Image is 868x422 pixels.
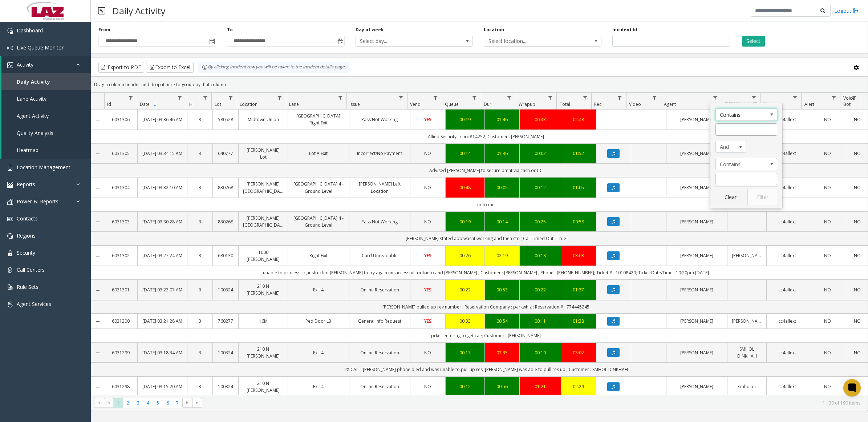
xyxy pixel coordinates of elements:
[7,284,13,290] img: 'icon'
[243,380,283,394] a: 210 N [PERSON_NAME]
[142,349,182,356] a: [DATE] 03:18:34 AM
[450,184,480,191] div: 00:48
[524,116,556,123] a: 00:43
[17,164,70,171] span: Location Management
[91,319,104,325] a: Collapse Details
[173,398,182,408] span: Page 7
[671,218,723,225] a: [PERSON_NAME]
[489,383,515,390] div: 00:56
[489,218,515,225] a: 00:14
[450,252,480,259] a: 00:26
[484,36,577,46] span: Select location...
[424,318,431,324] span: YES
[226,93,235,103] a: Lot Filter Menu
[7,62,13,68] img: 'icon'
[91,78,868,91] div: Drag a column header and drop it here to group by that column
[852,252,863,259] a: NO
[504,93,514,103] a: Dur Filter Menu
[292,383,344,390] a: Exit 4
[489,116,515,123] div: 01:46
[17,300,51,307] span: Agent Services
[17,27,43,34] span: Dashboard
[524,252,556,259] a: 00:18
[671,184,723,191] a: [PERSON_NAME]
[91,185,104,191] a: Collapse Details
[524,349,556,356] div: 00:10
[7,165,13,171] img: 'icon'
[163,398,173,408] span: Page 6
[650,93,660,103] a: Video Filter Menu
[142,218,182,225] a: [DATE] 03:30:28 AM
[192,318,208,325] a: 3
[104,232,868,245] td: [PERSON_NAME] stated app wasnt working and then cto ; Call Timed Out : True
[852,286,863,293] a: NO
[17,198,58,205] span: Power BI Reports
[292,349,344,356] a: Exit 4
[91,219,104,225] a: Collapse Details
[710,93,720,103] a: Agent Filter Menu
[17,232,36,239] span: Regions
[812,184,843,191] a: NO
[104,300,868,314] td: [PERSON_NAME] pulled up rev number ; Reservation Company : parkwhiz ; Reservation # : 774445245
[243,318,283,325] a: 16M
[715,123,777,136] input: Agent Filter
[142,184,182,191] a: [DATE] 03:32:10 AM
[424,383,431,390] span: NO
[143,398,153,408] span: Page 4
[450,383,480,390] div: 00:12
[113,398,123,408] span: Page 1
[217,218,234,225] a: 830268
[450,349,480,356] a: 00:17
[17,283,38,290] span: Rule Sets
[1,56,91,73] a: Activity
[524,318,556,325] a: 00:11
[852,218,863,225] a: NO
[415,150,441,157] a: NO
[217,150,234,157] a: 640777
[243,116,283,123] a: Midtown Union
[450,286,480,293] a: 00:22
[1,107,91,124] a: Agent Activity
[612,27,637,33] label: Incident Id
[91,253,104,259] a: Collapse Details
[565,318,592,325] a: 01:38
[671,383,723,390] a: [PERSON_NAME]
[489,349,515,356] div: 02:35
[424,287,431,293] span: YES
[671,286,723,293] a: [PERSON_NAME]
[91,93,868,394] div: Data table
[470,93,479,103] a: Queue Filter Menu
[415,318,441,325] a: YES
[424,116,431,123] span: YES
[133,398,143,408] span: Page 3
[292,112,344,126] a: [GEOGRAPHIC_DATA] Right Exit
[396,93,406,103] a: Issue Filter Menu
[771,286,803,293] a: cc4allext
[565,150,592,157] div: 01:52
[7,45,13,51] img: 'icon'
[292,252,344,259] a: Right Exit
[489,286,515,293] a: 00:53
[565,184,592,191] div: 01:05
[424,219,431,225] span: NO
[7,28,13,34] img: 'icon'
[91,350,104,356] a: Collapse Details
[109,286,133,293] a: 6031301
[524,218,556,225] a: 00:25
[565,349,592,356] div: 03:02
[1,73,91,90] a: Daily Activity
[415,252,441,259] a: YES
[217,286,234,293] a: 100324
[142,383,182,390] a: [DATE] 03:15:20 AM
[7,302,13,307] img: 'icon'
[354,116,406,123] a: Pass Not Working
[91,384,104,390] a: Collapse Details
[243,283,283,296] a: 210 N [PERSON_NAME]
[17,147,38,154] span: Heatmap
[198,62,349,73] div: By clicking Incident row you will be taken to the incident details page.
[17,215,38,222] span: Contacts
[843,95,855,107] span: Voice Bot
